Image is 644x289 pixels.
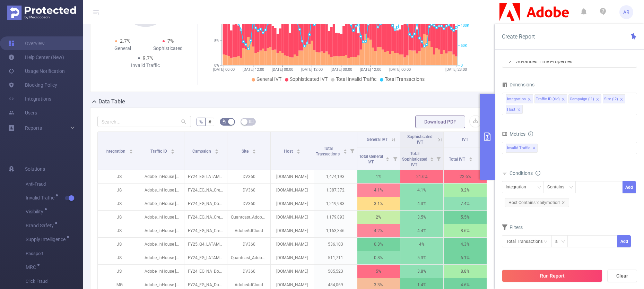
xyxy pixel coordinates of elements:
[26,223,56,228] span: Brand Safety
[98,238,141,251] p: JS
[357,211,400,224] p: 2%
[461,63,463,68] tspan: 0
[98,251,141,264] p: JS
[314,170,357,183] p: 1,474,193
[386,159,390,161] i: icon: caret-down
[143,55,153,61] span: 9.7%
[502,131,525,137] span: Metrics
[400,197,443,210] p: 4.3%
[623,181,636,193] button: Add
[477,147,487,170] i: Filter menu
[407,134,433,145] span: Sophisticated IVT
[357,197,400,210] p: 3.1%
[8,64,65,78] a: Usage Notification
[25,121,42,135] a: Reports
[184,197,227,210] p: FY24_EG_NA_DocumentCloud_Acrobat_Acquisition [225291]
[400,184,443,197] p: 4.1%
[227,238,270,251] p: DV360
[98,170,141,183] p: JS
[98,265,141,278] p: JS
[171,148,175,152] div: Sort
[316,146,341,156] span: Total Transactions
[314,265,357,278] p: 505,523
[271,184,314,197] p: [DOMAIN_NAME]
[192,149,212,154] span: Campaign
[252,148,256,150] i: icon: caret-up
[506,105,523,114] li: Host
[141,265,184,278] p: Adobe_InHouse [13539]
[227,197,270,210] p: DV360
[357,251,400,264] p: 0.8%
[444,251,487,264] p: 6.1%
[502,270,602,282] button: Run Report
[343,148,347,152] div: Sort
[284,149,294,154] span: Host
[25,162,45,176] span: Solutions
[603,94,625,103] li: Site (l2)
[462,137,468,142] span: IVT
[506,144,538,153] span: Invalid Traffic
[314,197,357,210] p: 1,219,983
[215,148,219,152] div: Sort
[26,195,57,200] span: Invalid Traffic
[8,92,51,106] a: Integrations
[569,185,573,190] i: icon: down
[129,148,133,150] i: icon: caret-up
[314,184,357,197] p: 1,387,372
[547,181,569,193] div: Contains
[8,36,45,50] a: Overview
[252,148,256,152] div: Sort
[385,76,425,82] span: Total Transactions
[570,95,594,104] div: Campaign (l1)
[184,184,227,197] p: FY24_EG_NA_Creative_CCM_Acquisition_Buy [225725]
[502,56,637,67] div: icon: rightAdvanced Time Properties
[26,177,83,191] span: Anti-Fraud
[502,82,534,87] span: Dimensions
[561,239,565,244] i: icon: down
[507,95,526,104] div: Integration
[227,211,270,224] p: Quantcast_AdobeDyn
[506,94,533,103] li: Integration
[562,97,565,102] i: icon: close
[469,156,473,160] div: Sort
[25,125,42,131] span: Reports
[510,170,540,176] span: Conditions
[290,76,328,82] span: Sophisticated IVT
[8,50,64,64] a: Help Center (New)
[98,224,141,237] p: JS
[534,94,567,103] li: Traffic ID (tid)
[271,251,314,264] p: [DOMAIN_NAME]
[336,76,376,82] span: Total Invalid Traffic
[146,45,191,52] div: Sophisticated
[507,105,515,114] div: Host
[620,97,623,102] i: icon: close
[314,224,357,237] p: 1,163,346
[314,238,357,251] p: 536,103
[271,170,314,183] p: [DOMAIN_NAME]
[400,224,443,237] p: 4.4%
[184,170,227,183] p: FY24_EG_LATAM_Creative_CCM_Acquisition_Buy [225751]
[123,62,168,69] div: Invalid Traffic
[150,149,168,154] span: Traffic ID
[400,170,443,183] p: 21.6%
[528,97,531,102] i: icon: close
[184,224,227,237] p: FY24_EG_NA_Creative_CCM_Acquisition_Buy [225725]
[444,211,487,224] p: 5.5%
[271,238,314,251] p: [DOMAIN_NAME]
[502,33,535,40] span: Create Report
[184,251,227,264] p: FY24_EG_LATAM_DocumentCloud_Acrobat_Acquisition [225293]
[596,97,599,102] i: icon: close
[430,156,434,160] div: Sort
[506,181,531,193] div: Integration
[607,270,637,282] button: Clear
[301,67,323,72] tspan: [DATE] 12:00
[296,148,301,152] div: Sort
[568,94,601,103] li: Campaign (l1)
[357,184,400,197] p: 4.1%
[434,147,443,170] i: Filter menu
[184,211,227,224] p: FY24_EG_NA_Creative_EDU_Acquisition_Buy [225759]
[105,149,127,154] span: Integration
[390,147,400,170] i: Filter menu
[505,198,569,207] span: Host Contains 'dailymotion'
[400,238,443,251] p: 4%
